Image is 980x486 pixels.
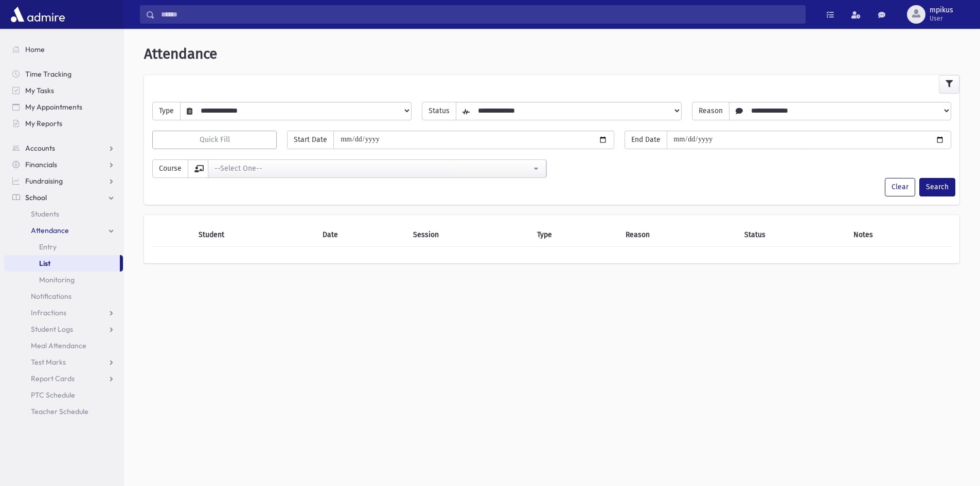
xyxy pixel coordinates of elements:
th: Date [316,223,407,247]
span: User [930,14,953,23]
span: Teacher Schedule [31,407,88,416]
th: Student [192,223,316,247]
span: Time Tracking [25,69,72,79]
span: Test Marks [31,357,66,367]
a: List [4,255,120,272]
a: Attendance [4,222,123,239]
a: Entry [4,239,123,255]
th: Status [738,223,847,247]
button: Clear [885,178,915,196]
a: Test Marks [4,354,123,370]
a: Financials [4,156,123,173]
th: Type [531,223,620,247]
span: My Tasks [25,86,54,95]
a: My Appointments [4,99,123,115]
span: Home [25,45,45,54]
th: Reason [619,223,738,247]
span: School [25,193,47,202]
span: Financials [25,160,57,169]
span: Monitoring [39,275,75,284]
a: Notifications [4,288,123,304]
span: List [39,259,50,268]
span: mpikus [930,6,953,14]
a: Infractions [4,304,123,321]
span: Attendance [31,226,69,235]
a: My Reports [4,115,123,132]
a: Time Tracking [4,66,123,82]
th: Session [407,223,531,247]
a: Meal Attendance [4,337,123,354]
button: --Select One-- [208,159,546,178]
span: Course [152,159,188,178]
a: Student Logs [4,321,123,337]
button: Search [919,178,955,196]
span: Accounts [25,143,55,153]
a: Accounts [4,140,123,156]
input: Search [155,5,805,24]
img: AdmirePro [8,4,67,25]
div: --Select One-- [215,163,531,174]
a: PTC Schedule [4,387,123,403]
a: School [4,189,123,206]
th: Notes [847,223,951,247]
span: Attendance [144,45,217,62]
span: Student Logs [31,325,73,334]
span: My Reports [25,119,62,128]
span: Report Cards [31,374,75,383]
a: Fundraising [4,173,123,189]
span: Quick Fill [200,135,230,144]
span: Start Date [287,131,334,149]
span: PTC Schedule [31,390,75,400]
span: Students [31,209,59,219]
button: Quick Fill [152,131,277,149]
span: Notifications [31,292,72,301]
span: Infractions [31,308,66,317]
span: Entry [39,242,57,251]
a: Monitoring [4,272,123,288]
span: Fundraising [25,176,63,186]
a: Students [4,206,123,222]
span: Reason [692,102,729,120]
span: My Appointments [25,102,82,112]
span: Type [152,102,181,120]
a: Report Cards [4,370,123,387]
span: Status [422,102,456,120]
span: Meal Attendance [31,341,86,350]
a: My Tasks [4,82,123,99]
a: Home [4,41,123,58]
span: End Date [625,131,667,149]
a: Teacher Schedule [4,403,123,420]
